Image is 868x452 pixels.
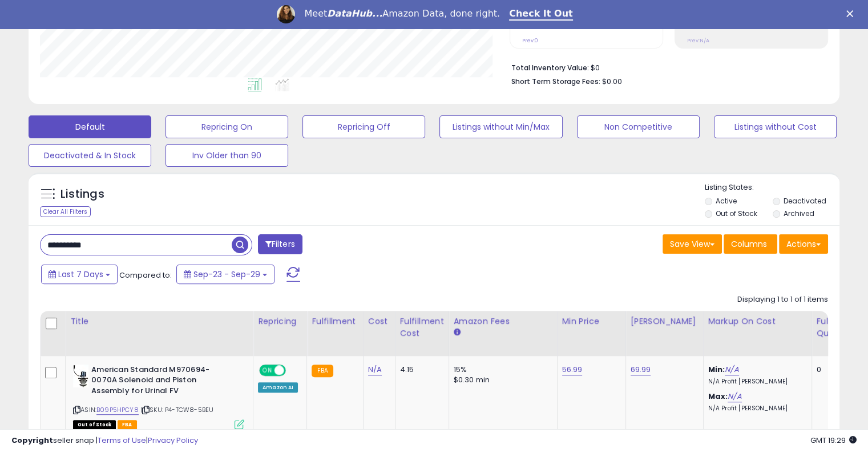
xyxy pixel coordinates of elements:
label: Out of Stock [716,209,757,218]
a: Check It Out [509,8,573,21]
b: Short Term Storage Fees: [511,77,600,86]
button: Filters [258,234,302,254]
button: Listings without Cost [714,115,837,138]
label: Active [716,196,737,206]
div: Displaying 1 to 1 of 1 items [737,294,828,305]
button: Non Competitive [577,115,700,138]
span: 2025-10-7 19:29 GMT [810,435,857,446]
button: Sep-23 - Sep-29 [176,265,274,284]
div: Close [846,10,858,17]
span: OFF [284,365,302,375]
b: American Standard M970694-0070A Solenoid and Piston Assembly for Urinal FV [91,365,230,399]
span: Compared to: [119,270,172,281]
div: 0 [817,365,852,375]
div: Min Price [562,315,621,327]
p: Listing States: [705,182,839,193]
div: Amazon Fees [454,315,552,327]
button: Deactivated & In Stock [29,144,151,167]
div: 4.15 [400,365,440,375]
span: | SKU: P4-TCW8-5BEU [140,405,213,414]
div: ASIN: [73,365,244,428]
button: Save View [663,234,722,254]
button: Last 7 Days [41,265,118,284]
div: Amazon AI [258,382,298,393]
img: 3139UqHozyL._SL40_.jpg [73,365,88,387]
a: N/A [368,364,382,375]
a: N/A [725,364,738,375]
label: Deactivated [783,196,826,206]
div: Markup on Cost [708,315,807,327]
p: N/A Profit [PERSON_NAME] [708,405,803,413]
a: B09P5HPCY8 [96,405,139,415]
a: 69.99 [631,364,651,375]
img: Profile image for Georgie [277,5,295,23]
div: Cost [368,315,390,327]
strong: Copyright [11,435,53,446]
b: Min: [708,364,725,375]
span: All listings that are currently out of stock and unavailable for purchase on Amazon [73,420,116,430]
i: DataHub... [327,8,382,19]
span: FBA [118,420,137,430]
p: N/A Profit [PERSON_NAME] [708,378,803,386]
div: 15% [454,365,548,375]
button: Inv Older than 90 [165,144,288,167]
small: Amazon Fees. [454,327,461,338]
div: Title [70,315,248,327]
div: Meet Amazon Data, done right. [304,8,500,19]
span: Last 7 Days [58,269,103,280]
label: Archived [783,209,814,218]
button: Actions [779,234,828,254]
div: seller snap | | [11,435,198,446]
button: Columns [724,234,777,254]
div: Repricing [258,315,302,327]
small: FBA [312,365,333,377]
h5: Listings [60,186,104,202]
a: N/A [728,391,741,402]
button: Default [29,115,151,138]
span: Sep-23 - Sep-29 [193,269,260,280]
div: Fulfillable Quantity [817,315,856,339]
a: Privacy Policy [148,435,198,446]
li: $0 [511,60,819,74]
button: Repricing On [165,115,288,138]
button: Repricing Off [302,115,425,138]
b: Total Inventory Value: [511,63,589,73]
b: Max: [708,391,728,402]
span: Columns [731,238,767,250]
div: $0.30 min [454,375,548,385]
div: Clear All Filters [40,206,91,217]
a: Terms of Use [98,435,146,446]
div: Fulfillment Cost [400,315,444,339]
small: Prev: 0 [522,37,538,44]
th: The percentage added to the cost of goods (COGS) that forms the calculator for Min & Max prices. [703,311,812,356]
div: [PERSON_NAME] [631,315,699,327]
span: ON [260,365,274,375]
a: 56.99 [562,364,583,375]
span: $0.00 [602,76,622,87]
button: Listings without Min/Max [439,115,562,138]
div: Fulfillment [312,315,358,327]
small: Prev: N/A [687,37,709,44]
